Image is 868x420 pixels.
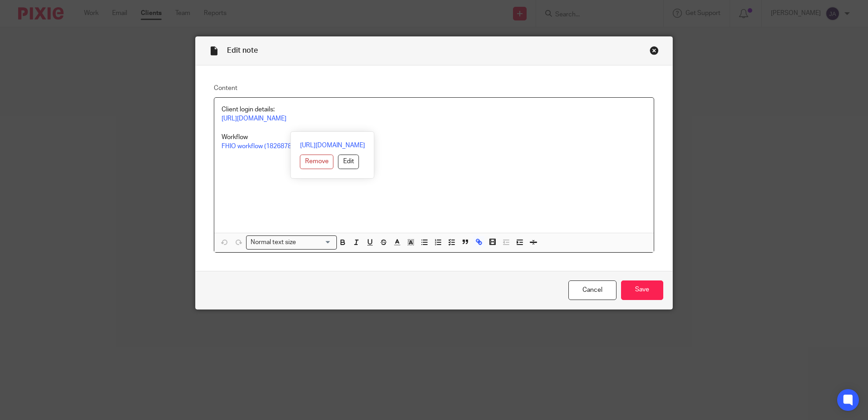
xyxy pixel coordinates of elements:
input: Search for option [299,238,331,247]
a: [URL][DOMAIN_NAME] [300,141,365,150]
p: Client login details: [222,105,646,114]
div: Close this dialog window [650,46,659,55]
button: Remove [300,155,334,169]
button: Edit [338,155,359,169]
input: Save [621,280,663,300]
span: Edit note [227,47,258,54]
span: Normal text size [248,238,298,247]
a: [URL][DOMAIN_NAME] [222,115,286,122]
div: Search for option [246,235,337,250]
label: Content [214,84,654,93]
a: FHIO workflow (18268787 v1) ([DOMAIN_NAME]) [222,143,360,150]
p: Workflow [222,133,646,142]
a: Cancel [568,280,616,300]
